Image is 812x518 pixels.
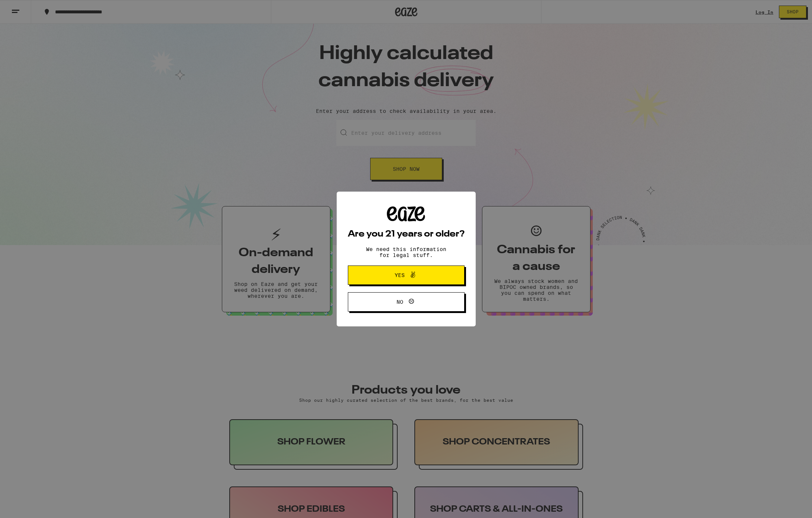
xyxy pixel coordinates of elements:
[360,246,453,258] p: We need this information for legal stuff.
[395,273,405,278] span: Yes
[4,5,54,11] span: Hi. Need any help?
[348,265,465,285] button: Yes
[348,292,465,312] button: No
[348,230,465,239] h2: Are you 21 years or older?
[397,299,403,304] span: No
